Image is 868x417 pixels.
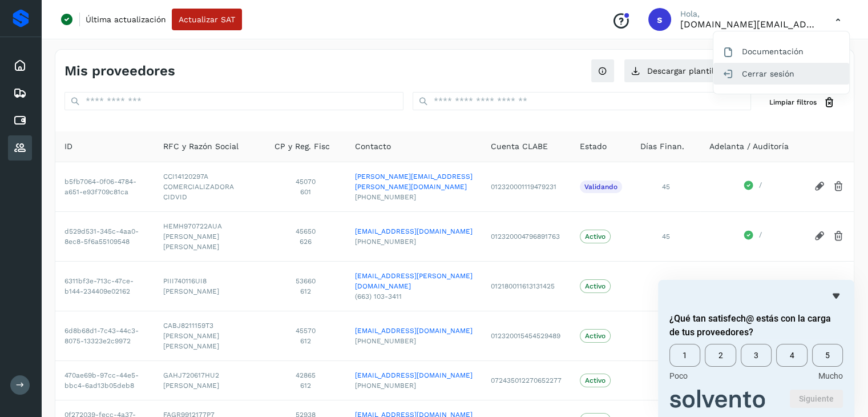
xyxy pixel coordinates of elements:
[776,344,807,367] span: 4
[829,289,843,303] button: Ocultar encuesta
[812,344,843,367] span: 5
[669,312,843,339] h2: ¿Qué tan satisfech@ estás con la carga de tus proveedores? Select an option from 1 to 5, with 1 b...
[8,135,32,161] div: Proveedores
[8,108,32,133] div: Cuentas por pagar
[713,41,849,62] div: Documentación
[669,371,688,380] span: Poco
[8,53,32,78] div: Inicio
[705,344,736,367] span: 2
[741,344,772,367] span: 3
[818,371,843,380] span: Mucho
[8,81,32,106] div: Embarques
[713,63,849,85] div: Cerrar sesión
[669,344,843,380] div: ¿Qué tan satisfech@ estás con la carga de tus proveedores? Select an option from 1 to 5, with 1 b...
[669,289,843,408] div: ¿Qué tan satisfech@ estás con la carga de tus proveedores? Select an option from 1 to 5, with 1 b...
[790,390,843,408] button: Siguiente pregunta
[669,344,700,367] span: 1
